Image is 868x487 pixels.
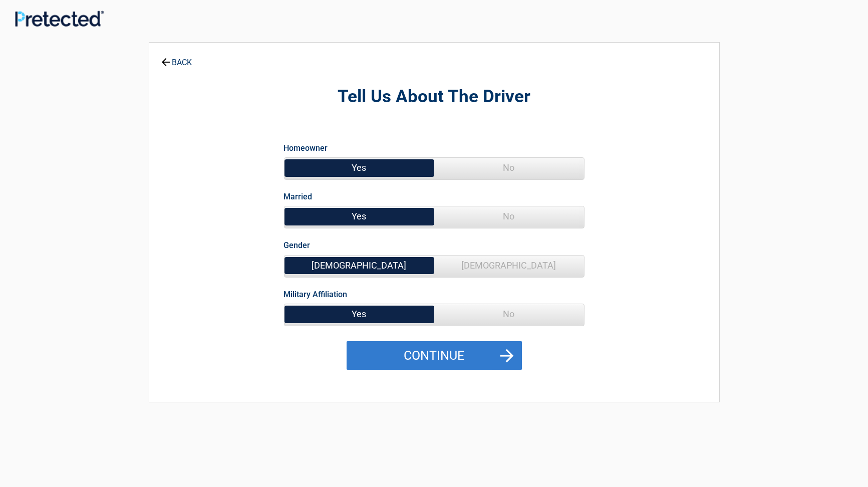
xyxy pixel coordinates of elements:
label: Married [284,190,313,203]
label: Homeowner [284,141,328,155]
h2: Tell Us About The Driver [204,85,664,109]
label: Military Affiliation [284,288,348,301]
span: Yes [284,304,434,324]
span: No [434,158,584,178]
span: No [434,304,584,324]
a: BACK [159,49,194,67]
span: [DEMOGRAPHIC_DATA] [284,256,434,276]
button: Continue [347,341,522,370]
span: [DEMOGRAPHIC_DATA] [434,256,584,276]
img: Main Logo [15,11,104,27]
label: Gender [284,238,311,252]
span: Yes [284,158,434,178]
span: Yes [284,206,434,226]
span: No [434,206,584,226]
